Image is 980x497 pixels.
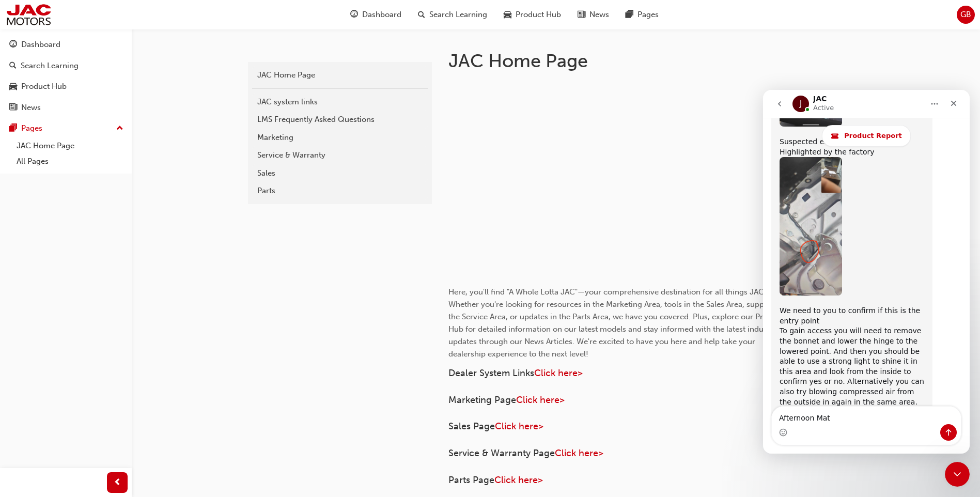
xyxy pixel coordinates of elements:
[448,394,516,406] span: Marketing Page
[257,114,423,126] div: LMS Frequently Asked Questions
[16,338,24,347] button: Emoji picker
[569,4,617,25] a: news-iconNews
[9,124,17,133] span: pages-icon
[4,33,128,119] button: DashboardSearch LearningProduct HubNews
[252,146,428,164] a: Service & Warranty
[342,4,410,25] a: guage-iconDashboard
[116,122,123,135] span: up-icon
[9,103,17,113] span: news-icon
[257,149,423,161] div: Service & Warranty
[252,93,428,111] a: JAC system links
[516,9,561,21] span: Product Hub
[17,236,161,439] div: To gain access you will need to remove the bonnet and lower the hinge to the lowered point. And t...
[21,39,60,51] div: Dashboard
[257,185,423,197] div: Parts
[17,47,161,67] div: Suspected entry point in this area. Highlighted by the factory
[495,4,569,25] a: car-iconProduct Hub
[252,111,428,129] a: LMS Frequently Asked Questions
[4,98,128,117] a: News
[257,132,423,144] div: Marketing
[21,122,42,134] div: Pages
[589,9,609,21] span: News
[494,474,543,486] a: Click here>
[448,447,555,459] span: Service & Warranty Page
[252,182,428,200] a: Parts
[17,216,161,236] div: We need to you to confirm if this is the entry point
[410,4,495,25] a: search-iconSearch Learning
[12,153,128,169] a: All Pages
[448,421,495,432] span: Sales Page
[114,476,121,489] span: prev-icon
[12,138,128,154] a: JAC Home Page
[257,69,423,81] div: JAC Home Page
[617,4,667,25] a: pages-iconPages
[252,164,428,182] a: Sales
[9,82,17,91] span: car-icon
[257,167,423,179] div: Sales
[177,334,194,351] button: Send a message…
[21,102,41,114] div: News
[4,119,128,138] button: Pages
[5,3,52,26] img: jac-portal
[626,8,633,21] span: pages-icon
[21,81,67,92] div: Product Hub
[555,447,603,459] a: Click here>
[257,96,423,108] div: JAC system links
[4,56,128,75] a: Search Learning
[637,9,659,21] span: Pages
[534,367,583,379] a: Click here>
[448,474,494,486] span: Parts Page
[763,90,970,454] iframe: Intercom live chat
[495,421,543,432] a: Click here>
[418,8,425,21] span: search-icon
[9,61,17,71] span: search-icon
[945,462,970,487] iframe: Intercom live chat
[578,8,585,21] span: news-icon
[4,77,128,96] a: Product Hub
[448,367,534,379] span: Dealer System Links
[252,66,428,84] a: JAC Home Page
[4,35,128,54] a: Dashboard
[9,40,17,50] span: guage-icon
[448,287,786,359] span: Here, you'll find "A Whole Lotta JAC"—your comprehensive destination for all things JAC. Whether ...
[21,60,79,72] div: Search Learning
[252,129,428,147] a: Marketing
[362,9,401,21] span: Dashboard
[429,9,487,21] span: Search Learning
[960,9,971,21] span: GB
[350,8,358,21] span: guage-icon
[9,317,198,334] textarea: Message…
[516,394,565,406] a: Click here>
[448,50,787,72] h1: JAC Home Page
[504,8,511,21] span: car-icon
[957,6,975,24] button: GB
